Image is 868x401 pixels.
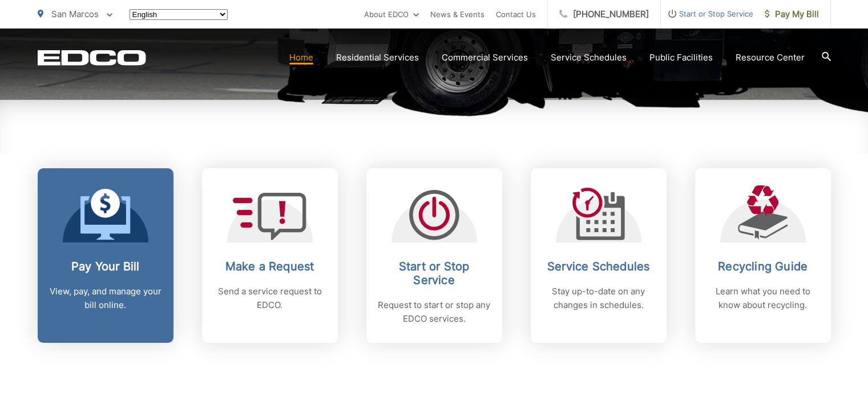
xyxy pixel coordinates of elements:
[213,260,326,273] h2: Make a Request
[364,7,419,21] a: About EDCO
[706,285,819,312] p: Learn what you need to know about recycling.
[430,7,485,21] a: News & Events
[378,260,491,287] h2: Start or Stop Service
[496,7,536,21] a: Contact Us
[213,285,326,312] p: Send a service request to EDCO.
[49,260,162,273] h2: Pay Your Bill
[336,51,419,64] a: Residential Services
[706,260,819,273] h2: Recycling Guide
[289,51,313,64] a: Home
[442,51,528,64] a: Commercial Services
[649,51,713,64] a: Public Facilities
[130,9,228,20] select: Select a language
[202,168,338,343] a: Make a Request Send a service request to EDCO.
[542,285,655,312] p: Stay up-to-date on any changes in schedules.
[736,51,805,64] a: Resource Center
[51,9,99,19] span: San Marcos
[38,50,146,66] a: EDCD logo. Return to the homepage.
[542,260,655,273] h2: Service Schedules
[531,168,667,343] a: Service Schedules Stay up-to-date on any changes in schedules.
[378,298,491,326] p: Request to start or stop any EDCO services.
[49,285,162,312] p: View, pay, and manage your bill online.
[695,168,831,343] a: Recycling Guide Learn what you need to know about recycling.
[38,168,173,343] a: Pay Your Bill View, pay, and manage your bill online.
[765,7,819,21] span: Pay My Bill
[551,51,627,64] a: Service Schedules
